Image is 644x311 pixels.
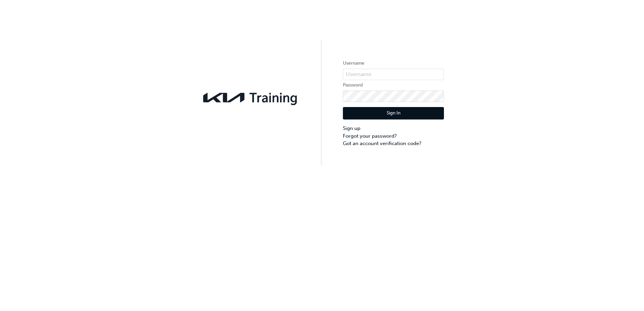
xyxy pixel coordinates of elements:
a: Got an account verification code? [343,140,444,147]
a: Sign up [343,125,444,132]
button: Sign In [343,107,444,120]
label: Username [343,59,444,67]
input: Username [343,69,444,80]
a: Forgot your password? [343,132,444,140]
img: kia-training [200,89,301,107]
label: Password [343,81,444,89]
